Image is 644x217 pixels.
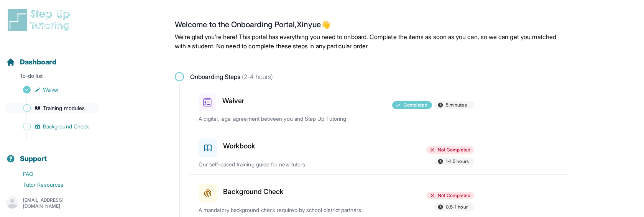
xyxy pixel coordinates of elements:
p: A digital, legal agreement between you and Step Up Tutoring [199,115,378,123]
span: Not Completed [438,192,470,199]
img: logo [6,8,74,32]
span: Waiver [43,86,59,94]
span: Background Check [43,123,89,130]
button: [EMAIL_ADDRESS][DOMAIN_NAME] [6,196,92,210]
h2: Welcome to the Onboarding Portal, Xinyue 👋 [175,20,567,32]
a: Dashboard [6,57,56,67]
a: Background Check [6,121,98,132]
p: [EMAIL_ADDRESS][DOMAIN_NAME] [23,197,92,209]
p: We're glad you're here! This portal has everything you need to onboard. Complete the items as soo... [175,32,567,51]
span: Dashboard [20,57,56,67]
a: Tutor Resources [6,179,98,190]
span: 0.5-1 hour [446,204,468,210]
span: 5 minutes [446,102,467,108]
span: Not Completed [438,147,470,153]
button: Support [3,141,95,167]
button: Dashboard [3,44,95,71]
a: FAQ [6,169,98,179]
h3: Background Check [223,186,284,197]
h3: Waiver [222,95,244,106]
a: WorkbookNot Completed1-1.5 hoursOur self-paced training guide for new tutors [189,129,567,174]
a: WaiverCompleted5 minutesA digital, legal agreement between you and Step Up Tutoring [189,84,567,129]
span: 1-1.5 hours [446,158,469,164]
h3: Workbook [223,141,256,151]
span: Completed [404,102,427,108]
span: (2-4 hours) [240,73,273,81]
a: Training modules [6,103,98,113]
span: Onboarding Steps [190,72,273,81]
p: A mandatory background check required by school district partners [199,206,378,214]
a: Waiver [6,84,98,95]
p: Our self-paced training guide for new tutors [199,161,378,168]
p: To-do list [3,72,95,83]
span: Support [20,153,47,164]
span: Training modules [43,104,85,112]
